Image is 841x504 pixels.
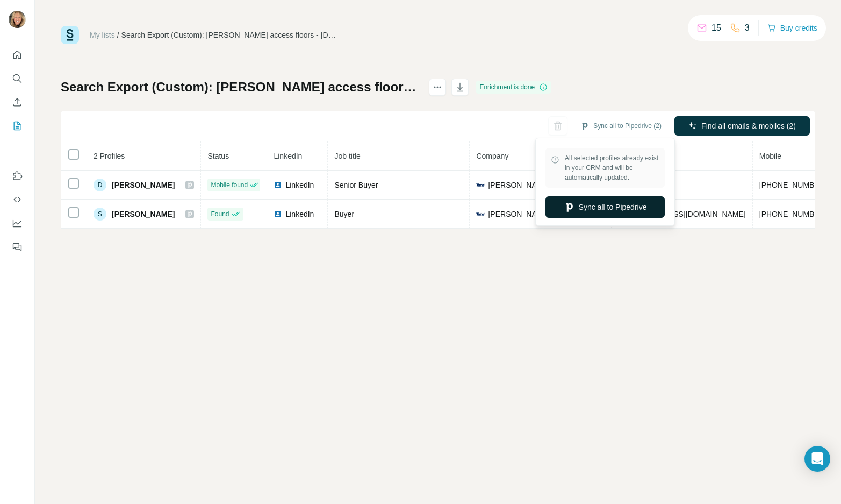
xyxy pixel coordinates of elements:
[767,20,817,36] button: Buy credits
[759,152,781,160] span: Mobile
[9,116,26,136] button: My lists
[94,152,125,160] span: 2 Profiles
[211,209,229,219] span: Found
[759,181,827,189] span: [PHONE_NUMBER]
[565,153,659,182] span: All selected profiles already exist in your CRM and will be automatically updated.
[61,79,419,96] h1: Search Export (Custom): [PERSON_NAME] access floors - [DATE] 17:56
[476,181,485,189] img: company-logo
[94,208,106,221] div: S
[618,210,745,218] span: [EMAIL_ADDRESS][DOMAIN_NAME]
[9,93,26,112] button: Enrich CSV
[9,190,26,209] button: Use Surfe API
[334,152,360,160] span: Job title
[429,79,446,96] button: actions
[211,180,248,190] span: Mobile found
[476,210,485,218] img: company-logo
[476,81,551,94] div: Enrichment is done
[334,210,354,218] span: Buyer
[61,26,79,44] img: Surfe Logo
[745,22,750,34] p: 3
[759,210,827,218] span: [PHONE_NUMBER]
[701,120,796,131] span: Find all emails & mobiles (2)
[207,152,229,160] span: Status
[9,237,26,257] button: Feedback
[804,446,830,472] div: Open Intercom Messenger
[711,22,721,34] p: 15
[121,30,336,40] div: Search Export (Custom): [PERSON_NAME] access floors - [DATE] 17:56
[9,214,26,233] button: Dashboard
[112,180,175,190] span: [PERSON_NAME]
[112,209,175,219] span: [PERSON_NAME]
[545,196,665,218] button: Sync all to Pipedrive
[9,69,26,88] button: Search
[274,210,282,218] img: LinkedIn logo
[573,118,669,134] button: Sync all to Pipedrive (2)
[334,181,378,189] span: Senior Buyer
[488,180,564,190] span: [PERSON_NAME] Inc.
[674,116,810,136] button: Find all emails & mobiles (2)
[285,180,314,190] span: LinkedIn
[285,209,314,219] span: LinkedIn
[274,152,302,160] span: LinkedIn
[117,30,119,40] li: /
[9,45,26,65] button: Quick start
[488,209,564,219] span: [PERSON_NAME] Inc.
[90,31,115,39] a: My lists
[274,181,282,189] img: LinkedIn logo
[94,179,106,191] div: D
[476,152,508,160] span: Company
[9,11,26,28] img: Avatar
[9,166,26,186] button: Use Surfe on LinkedIn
